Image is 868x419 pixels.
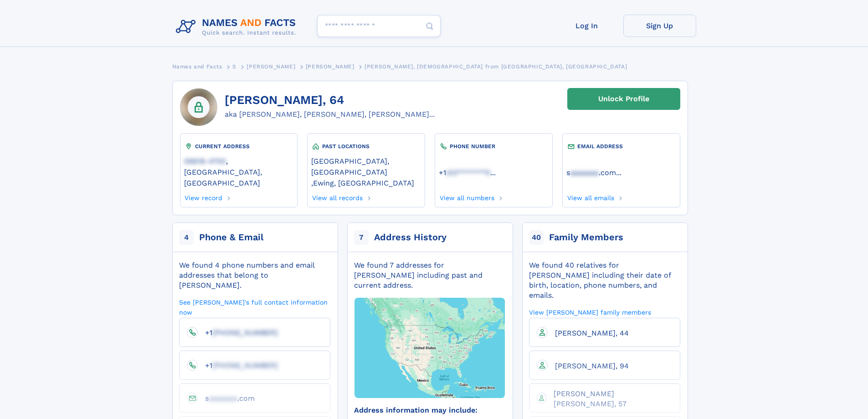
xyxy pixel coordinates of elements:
span: [PERSON_NAME] [PERSON_NAME], 57 [554,389,627,408]
a: [PERSON_NAME] [306,61,354,72]
a: [PERSON_NAME], 94 [548,361,629,370]
div: , [311,151,421,191]
span: [PERSON_NAME], [DEMOGRAPHIC_DATA] from [GEOGRAPHIC_DATA], [GEOGRAPHIC_DATA] [365,63,627,70]
a: +1[PHONE_NUMBER] [198,361,278,369]
a: View all emails [566,191,614,202]
a: saaaaaaa.com [198,393,255,402]
span: [PHONE_NUMBER] [212,361,278,370]
div: PAST LOCATIONS [311,142,421,151]
div: Address information may include: [354,405,505,415]
a: View record [184,191,223,202]
span: [PERSON_NAME] [306,63,354,70]
a: +1[PHONE_NUMBER] [198,328,278,336]
span: [PERSON_NAME] [247,63,295,70]
a: See [PERSON_NAME]'s full contact information now [179,298,330,316]
div: Address History [374,231,447,244]
span: 4 [179,230,194,245]
div: Phone & Email [199,231,263,244]
a: Names and Facts [172,61,222,72]
a: S [232,61,236,72]
span: aaaaaaa [570,168,599,177]
span: [PHONE_NUMBER] [212,328,278,337]
a: Ewing, [GEOGRAPHIC_DATA] [313,178,414,187]
a: View all records [311,191,363,202]
span: [PERSON_NAME], 44 [555,329,629,337]
span: S [232,63,236,70]
a: [PERSON_NAME] [247,61,295,72]
a: saaaaaaa.com [566,167,616,177]
div: We found 7 addresses for [PERSON_NAME] including past and current address. [354,260,505,290]
span: 08618-4700 [184,157,226,166]
a: View [PERSON_NAME] family members [529,308,651,316]
input: search input [317,15,441,37]
div: PHONE NUMBER [439,142,548,151]
div: EMAIL ADDRESS [566,142,676,151]
img: Logo Names and Facts [172,15,303,39]
div: CURRENT ADDRESS [184,142,293,151]
a: View all numbers [439,191,494,202]
div: We found 40 relatives for [PERSON_NAME] including their date of birth, location, phone numbers, a... [529,260,680,300]
a: [GEOGRAPHIC_DATA], [GEOGRAPHIC_DATA] [311,156,421,176]
div: Family Members [549,231,623,244]
a: ... [566,168,676,177]
div: aka [PERSON_NAME], [PERSON_NAME], [PERSON_NAME]... [225,109,435,120]
span: [PERSON_NAME], 94 [555,362,629,370]
a: 08618-4700, [GEOGRAPHIC_DATA], [GEOGRAPHIC_DATA] [184,156,293,187]
span: 40 [529,230,544,245]
a: [PERSON_NAME] [PERSON_NAME], 57 [546,389,673,408]
h1: [PERSON_NAME], 64 [225,93,435,107]
a: Sign Up [623,15,696,37]
div: Unlock Profile [598,88,649,109]
div: We found 4 phone numbers and email addresses that belong to [PERSON_NAME]. [179,260,330,290]
a: Unlock Profile [567,88,680,110]
button: Search Button [419,15,441,37]
span: 7 [354,230,369,245]
a: Log In [550,15,623,37]
a: [PERSON_NAME], 44 [548,328,629,337]
span: aaaaaaa [209,394,237,403]
a: ... [439,168,548,177]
